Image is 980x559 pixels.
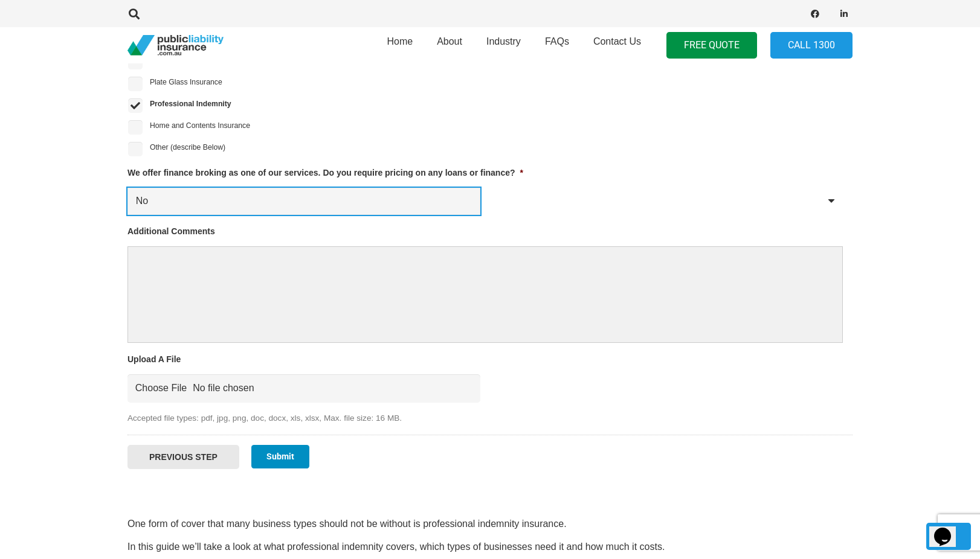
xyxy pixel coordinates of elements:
a: Industry [474,24,533,67]
a: Search [122,8,146,19]
span: Home [387,36,413,46]
label: Upload A File [127,354,181,365]
a: About [425,24,474,67]
label: We offer finance broking as one of our services. Do you require pricing on any loans or finance? [127,167,523,178]
label: Plate Glass Insurance [150,77,222,88]
input: Submit [251,445,309,468]
p: In this guide we’ll take a look at what professional indemnity covers, which types of businesses ... [127,540,853,554]
iframe: chat widget [929,511,968,547]
span: Accepted file types: pdf, jpg, png, doc, docx, xls, xlsx, Max. file size: 16 MB. [127,403,843,425]
a: FAQs [533,24,581,67]
span: Contact Us [593,36,641,46]
input: Previous Step [127,445,239,469]
a: pli_logotransparent [127,35,224,56]
label: Home and Contents Insurance [150,120,250,131]
span: About [437,36,462,46]
span: FAQs [545,36,569,46]
a: Facebook [807,5,824,22]
a: FREE QUOTE [666,32,757,59]
label: Other (describe Below) [150,142,225,153]
label: Professional Indemnity [150,98,231,109]
a: Contact Us [581,24,653,67]
p: One form of cover that many business types should not be without is professional indemnity insura... [127,517,853,531]
a: LinkedIn [836,5,853,22]
a: Call 1300 [770,32,853,59]
a: Back to top [926,523,971,550]
a: Home [375,24,425,67]
label: Additional Comments [127,226,215,237]
span: Industry [486,36,521,46]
